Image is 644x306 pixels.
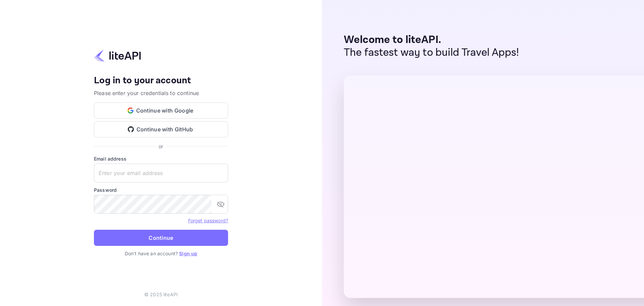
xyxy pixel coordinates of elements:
a: Sign up [179,251,197,256]
button: Continue with Google [94,102,228,119]
button: toggle password visibility [214,198,227,211]
p: Welcome to liteAPI. [344,34,519,46]
p: Don't have an account? [94,250,228,257]
p: or [159,143,163,150]
img: liteapi [94,49,141,62]
p: © 2025 liteAPI [144,291,178,298]
button: Continue with GitHub [94,121,228,137]
h4: Log in to your account [94,75,228,87]
label: Email address [94,155,228,162]
p: The fastest way to build Travel Apps! [344,46,519,59]
a: Forget password? [188,217,228,224]
a: Forget password? [188,218,228,223]
p: Please enter your credentials to continue [94,89,228,97]
button: Continue [94,230,228,246]
label: Password [94,186,228,193]
input: Enter your email address [94,164,228,182]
